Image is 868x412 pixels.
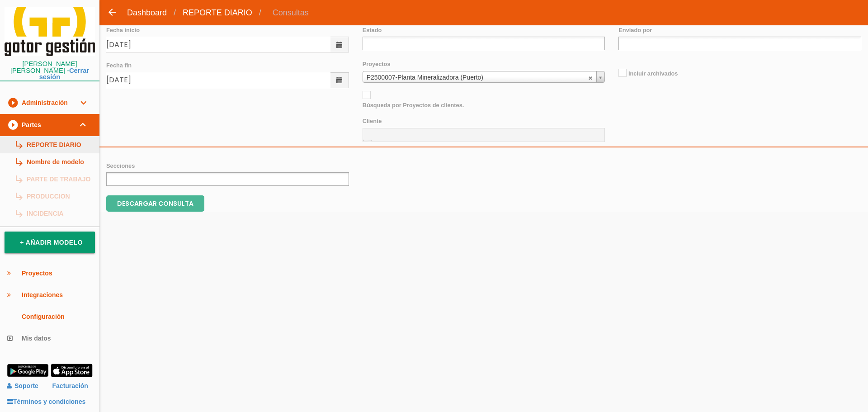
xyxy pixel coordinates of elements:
[78,114,89,136] i: expand_more
[14,136,23,153] i: subdirectory_arrow_right
[7,92,18,114] i: play_circle_filled
[363,117,382,125] label: Cliente
[266,1,316,24] span: Consultas
[106,195,204,212] input: DESCARGAR CONSULTA
[78,92,89,114] i: expand_more
[5,232,95,253] a: + Añadir modelo
[106,62,132,70] label: Fecha fin
[363,71,605,83] a: P2500007-Planta Mineralizadora (Puerto)
[5,7,95,56] img: itcons-logo
[39,67,89,81] a: Cerrar sesión
[52,378,88,394] a: Facturación
[363,102,464,109] span: Búsqueda por Proyectos de clientes.
[7,364,49,377] img: google-play.png
[7,382,38,389] a: Soporte
[7,114,18,136] i: play_circle_filled
[106,26,140,34] label: Fecha inicio
[7,398,85,405] a: Términos y condiciones
[14,205,23,222] i: subdirectory_arrow_right
[363,26,382,34] label: Estado
[618,26,652,34] label: Enviado por
[106,162,135,170] label: Secciones
[367,71,586,83] span: P2500007-Planta Mineralizadora (Puerto)
[363,60,391,68] label: Proyectos
[14,170,23,188] i: subdirectory_arrow_right
[14,153,23,170] i: subdirectory_arrow_right
[628,70,678,76] span: Incluir archivados
[14,188,23,205] i: subdirectory_arrow_right
[51,364,93,377] img: app-store.png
